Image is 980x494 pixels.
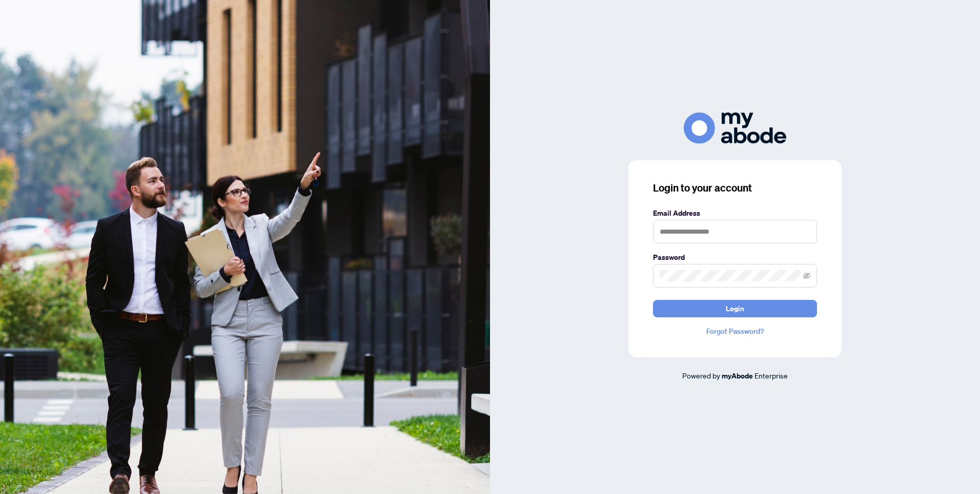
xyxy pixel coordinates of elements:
h3: Login to your account [653,181,817,195]
span: eye-invisible [803,272,810,279]
button: Login [653,300,817,317]
img: ma-logo [684,112,786,144]
span: Enterprise [754,371,788,380]
label: Password [653,252,817,263]
span: Powered by [682,371,720,380]
a: Forgot Password? [653,326,817,337]
label: Email Address [653,207,817,219]
span: Login [726,300,744,317]
a: myAbode [722,370,753,382]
